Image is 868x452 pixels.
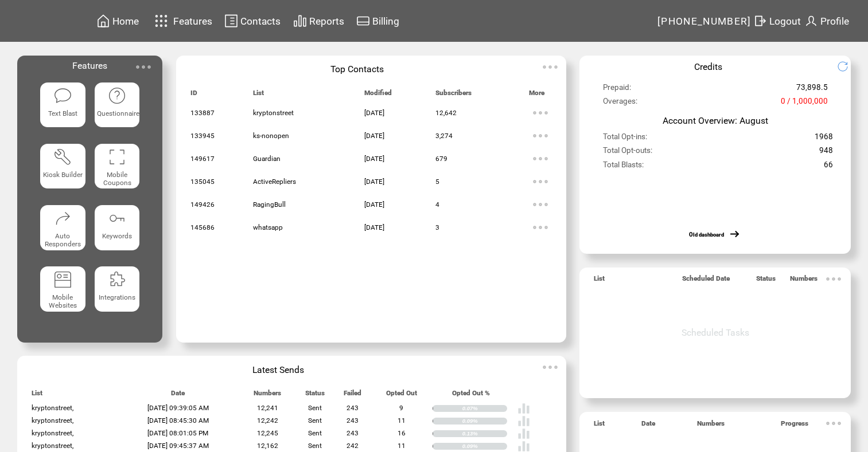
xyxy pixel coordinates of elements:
img: mobile-websites.svg [53,270,72,289]
span: Auto Responders [45,232,81,248]
img: creidtcard.svg [356,14,370,28]
div: 0.13% [462,430,508,437]
img: poll%20-%20white.svg [517,427,530,440]
span: Failed [344,389,361,402]
span: 3,274 [435,132,453,140]
span: Billing [372,15,399,27]
div: 0.07% [462,405,508,412]
span: 66 [824,160,833,174]
span: Features [173,15,212,27]
img: exit.svg [753,14,767,28]
span: Scheduled Date [682,274,730,288]
span: Date [171,389,185,402]
span: Text Blast [48,109,77,117]
span: Date [641,419,655,433]
img: refresh.png [837,61,857,72]
a: Questionnaire [95,82,140,135]
span: 12,162 [257,442,278,450]
span: 149426 [190,201,215,209]
span: Opted Out [386,389,417,402]
span: ID [190,89,197,102]
a: Logout [752,12,803,30]
span: kryptonstreet, [32,404,73,412]
span: Mobile Websites [49,293,77,309]
span: whatsapp [253,223,283,231]
div: 0.09% [462,443,508,450]
span: Reports [309,15,344,27]
span: 133945 [190,132,215,140]
span: 243 [347,404,359,412]
img: features.svg [151,11,172,30]
a: Integrations [95,266,140,319]
img: ellypsis.svg [529,193,552,216]
span: 133887 [190,109,215,117]
span: Latest Sends [252,364,304,375]
span: Top Contacts [330,64,384,74]
span: Prepaid: [603,83,631,97]
span: Modified [364,89,392,102]
span: Total Blasts: [603,160,644,174]
span: ks-nonopen [253,132,289,140]
span: [DATE] [364,109,384,117]
span: Questionnaire [97,109,139,117]
span: Numbers [254,389,281,402]
span: kryptonstreet [253,109,294,117]
span: Scheduled Tasks [682,327,749,338]
img: ellypsis.svg [529,147,552,170]
img: ellypsis.svg [529,216,552,239]
span: 679 [435,155,447,163]
span: Status [305,389,325,402]
span: 16 [398,429,406,437]
img: chart.svg [293,14,307,28]
a: Old dashboard [689,231,724,238]
span: List [32,389,42,402]
span: 11 [398,416,406,425]
a: Keywords [95,205,140,257]
span: Opted Out % [452,389,490,402]
span: 73,898.5 [796,83,828,97]
img: questionnaire.svg [108,87,126,105]
a: Kiosk Builder [40,144,85,196]
a: Text Blast [40,82,85,135]
span: 11 [398,442,406,450]
span: Overages: [603,97,637,111]
span: 145686 [190,223,215,231]
img: tool%201.svg [53,148,72,166]
span: Guardian [253,155,281,163]
span: [DATE] 09:45:37 AM [147,442,209,450]
span: Keywords [102,232,132,240]
span: 149617 [190,155,215,163]
img: text-blast.svg [53,87,72,105]
img: integrations.svg [108,270,126,289]
a: Auto Responders [40,205,85,257]
span: 3 [435,223,439,231]
img: auto-responders.svg [53,209,72,227]
span: 12,642 [435,109,457,117]
span: [DATE] [364,223,384,231]
img: ellypsis.svg [822,412,845,435]
span: Profile [820,15,849,27]
span: 12,242 [257,416,278,425]
span: 4 [435,201,439,209]
span: More [529,89,544,102]
span: kryptonstreet, [32,416,73,425]
span: 9 [399,404,403,412]
span: Mobile Coupons [103,171,131,187]
span: [DATE] [364,178,384,186]
span: [DATE] 08:01:05 PM [147,429,208,437]
img: ellypsis.svg [822,268,845,290]
span: [DATE] 08:45:30 AM [147,416,209,425]
span: Kiosk Builder [43,171,83,179]
a: Profile [803,12,851,30]
span: Subscribers [435,89,472,102]
span: List [253,89,264,102]
span: 242 [347,442,359,450]
span: [DATE] [364,201,384,209]
span: [DATE] [364,132,384,140]
span: [PHONE_NUMBER] [657,15,752,27]
span: 948 [819,146,833,160]
a: Mobile Coupons [95,144,140,196]
img: ellypsis.svg [539,356,562,379]
span: 0 / 1,000,000 [781,97,828,111]
span: Account Overview: August [663,115,768,126]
